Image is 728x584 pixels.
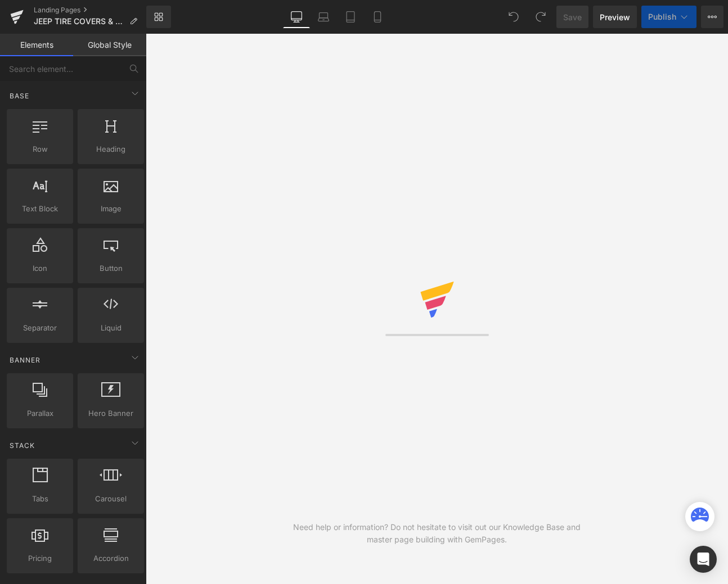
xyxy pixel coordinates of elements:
[81,262,141,274] span: Button
[81,493,141,505] span: Carousel
[690,546,717,573] div: Open Intercom Messenger
[81,553,141,564] span: Accordion
[10,262,70,274] span: Icon
[10,408,70,419] span: Parallax
[310,6,337,28] a: Laptop
[10,143,70,155] span: Row
[81,143,141,155] span: Heading
[8,90,30,101] span: Base
[502,6,525,28] button: Undo
[593,6,637,28] a: Preview
[337,6,364,28] a: Tablet
[81,322,141,334] span: Liquid
[34,17,125,26] span: JEEP TIRE COVERS & WHEEL COVERS
[701,6,723,28] button: More
[146,6,171,28] a: New Library
[8,355,42,365] span: Banner
[81,203,141,215] span: Image
[648,12,676,21] span: Publish
[529,6,552,28] button: Redo
[364,6,391,28] a: Mobile
[600,11,630,23] span: Preview
[10,203,70,215] span: Text Block
[10,553,70,564] span: Pricing
[34,6,146,15] a: Landing Pages
[563,11,582,23] span: Save
[81,408,141,419] span: Hero Banner
[291,521,583,546] div: Need help or information? Do not hesitate to visit out our Knowledge Base and master page buildin...
[283,6,310,28] a: Desktop
[73,34,146,56] a: Global Style
[641,6,696,28] button: Publish
[10,493,70,505] span: Tabs
[10,322,70,334] span: Separator
[8,440,36,451] span: Stack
